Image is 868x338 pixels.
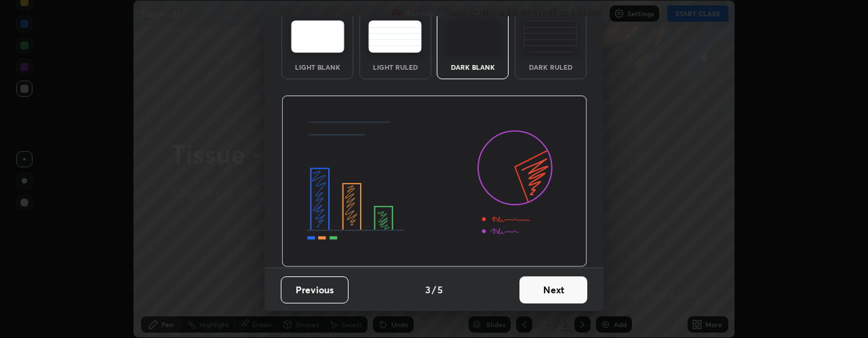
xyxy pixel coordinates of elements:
[524,20,577,53] img: darkRuledTheme.de295e13.svg
[524,64,578,70] div: Dark Ruled
[446,64,500,70] div: Dark Blank
[281,276,349,303] button: Previous
[519,276,587,303] button: Next
[368,20,422,53] img: lightRuledTheme.5fabf969.svg
[437,282,443,297] h4: 5
[432,282,436,297] h4: /
[291,20,344,53] img: lightTheme.e5ed3b09.svg
[446,20,500,53] img: darkTheme.f0cc69e5.svg
[281,96,587,268] img: darkThemeBanner.d06ce4a2.svg
[290,64,344,70] div: Light Blank
[368,64,422,70] div: Light Ruled
[425,282,431,297] h4: 3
